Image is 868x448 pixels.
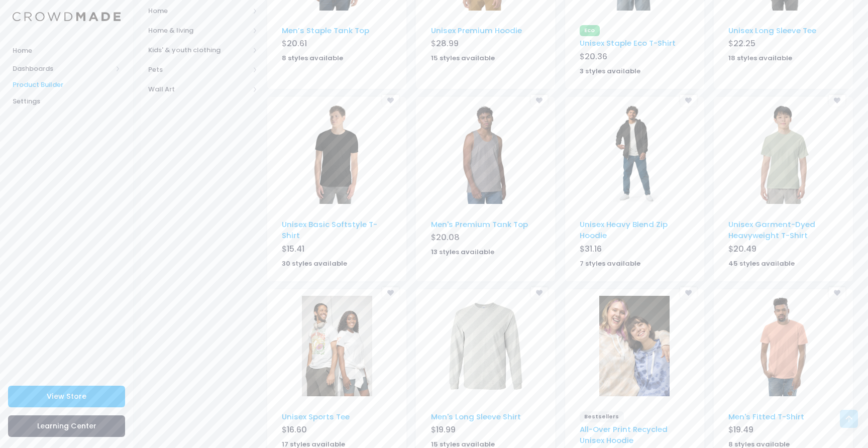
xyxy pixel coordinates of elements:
span: Bestsellers [580,411,624,422]
span: View Store [47,391,86,401]
strong: 7 styles available [580,259,640,268]
strong: 15 styles available [431,53,495,63]
a: View Store [8,386,125,407]
a: Men's Long Sleeve Shirt [431,411,521,422]
span: 31.16 [585,243,602,255]
a: Unisex Premium Hoodie [431,25,522,36]
div: $ [282,243,391,257]
span: Kids' & youth clothing [148,45,249,55]
span: 20.61 [287,38,307,49]
div: $ [728,38,838,52]
span: Home [148,6,249,16]
div: $ [282,38,391,52]
span: Wall Art [148,84,249,94]
span: Settings [13,96,121,106]
span: 19.99 [436,424,456,435]
span: 28.99 [436,38,459,49]
span: 20.36 [585,51,607,62]
a: Unisex Basic Softstyle T-Shirt [282,219,377,241]
div: $ [431,38,540,52]
div: $ [580,243,689,257]
div: $ [431,424,540,438]
strong: 45 styles available [728,259,795,268]
span: 19.49 [733,424,753,435]
a: Men's Fitted T-Shirt [728,411,804,422]
strong: 30 styles available [282,259,347,268]
a: Unisex Long Sleeve Tee [728,25,816,36]
span: 20.49 [733,243,756,255]
a: Unisex Staple Eco T-Shirt [580,38,676,48]
a: Unisex Heavy Blend Zip Hoodie [580,219,668,241]
span: Dashboards [13,64,112,74]
a: All-Over Print Recycled Unisex Hoodie [580,424,668,445]
a: Unisex Garment-Dyed Heavyweight T-Shirt [728,219,815,241]
strong: 3 styles available [580,66,640,76]
span: 15.41 [287,243,304,255]
span: Product Builder [13,80,121,90]
span: Eco [580,25,600,36]
span: Pets [148,65,249,75]
strong: 18 styles available [728,53,792,63]
span: Home [13,46,121,56]
div: $ [580,51,689,65]
strong: 8 styles available [282,53,343,63]
a: Men's Premium Tank Top [431,219,528,230]
span: 20.08 [436,232,460,243]
span: Learning Center [37,421,96,431]
strong: 13 styles available [431,247,494,257]
div: $ [728,243,838,257]
div: $ [728,424,838,438]
span: 22.25 [733,38,755,49]
a: Learning Center [8,415,125,437]
span: Home & living [148,26,249,36]
a: Men’s Staple Tank Top [282,25,369,36]
span: 16.60 [287,424,307,435]
img: Logo [13,12,121,22]
div: $ [431,232,540,246]
a: Unisex Sports Tee [282,411,350,422]
div: $ [282,424,391,438]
